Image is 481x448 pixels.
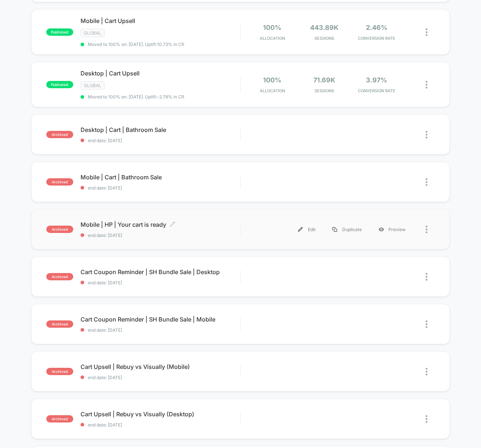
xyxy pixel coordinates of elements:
span: Allocation [260,36,285,41]
span: archived [46,273,73,280]
span: GLOBAL [81,29,105,37]
span: Sessions [300,36,349,41]
span: 443.89k [310,24,339,31]
span: published [46,81,73,88]
span: published [46,28,73,36]
span: archived [46,226,73,233]
span: archived [46,320,73,328]
span: Moved to 100% on: [DATE] . Uplift: 10.73% in CR [88,42,184,47]
img: close [426,81,427,89]
img: close [426,273,427,281]
span: Desktop | Cart | Bathroom Sale [81,126,240,133]
div: Edit [290,221,324,238]
span: 71.69k [313,76,335,84]
span: CONVERSION RATE [352,36,401,41]
span: Desktop | Cart Upsell [81,70,240,77]
span: end date: [DATE] [81,375,240,380]
img: close [426,28,427,36]
span: Cart Coupon Reminder | SH Bundle Sale | Desktop [81,268,240,276]
img: close [426,131,427,139]
span: 100% [263,76,281,84]
img: close [426,368,427,375]
span: archived [46,178,73,186]
span: end date: [DATE] [81,233,240,238]
img: menu [298,227,303,232]
span: end date: [DATE] [81,422,240,428]
span: end date: [DATE] [81,327,240,333]
span: end date: [DATE] [81,185,240,191]
span: Cart Upsell | Rebuy vs Visually (Desktop) [81,410,240,418]
span: Allocation [260,88,285,93]
div: Duplicate [324,221,370,238]
img: close [426,320,427,328]
span: archived [46,131,73,138]
span: end date: [DATE] [81,138,240,143]
span: CONVERSION RATE [352,88,401,93]
span: Sessions [300,88,349,93]
span: Mobile | Cart | Bathroom Sale [81,174,240,181]
span: 100% [263,24,281,31]
span: Moved to 100% on: [DATE] . Uplift: -2.78% in CR [88,94,184,100]
span: Cart Upsell | Rebuy vs Visually (Mobile) [81,363,240,370]
img: close [426,415,427,423]
span: Cart Coupon Reminder | SH Bundle Sale | Mobile [81,316,240,323]
span: archived [46,368,73,375]
span: 2.46% [366,24,387,31]
div: Preview [370,221,414,238]
img: menu [332,227,337,232]
img: close [426,178,427,186]
span: GLOBAL [81,81,105,90]
span: archived [46,415,73,422]
span: end date: [DATE] [81,280,240,285]
img: close [426,226,427,233]
span: Mobile | Cart Upsell [81,17,240,24]
span: 3.97% [366,76,387,84]
span: Mobile | HP | Your cart is ready [81,221,240,228]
